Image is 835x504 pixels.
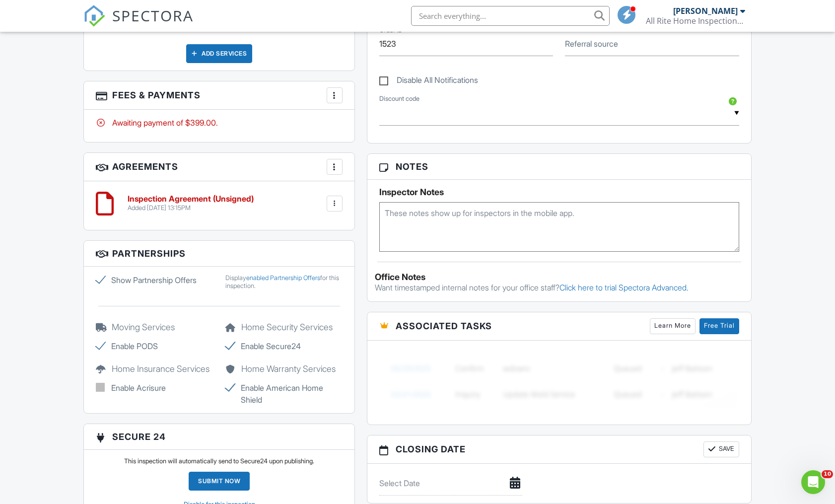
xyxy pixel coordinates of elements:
[411,6,610,26] input: Search everything...
[225,274,343,290] div: Display for this inspection.
[673,6,738,16] div: [PERSON_NAME]
[225,382,343,406] label: Enable American Home Shield
[396,319,492,333] span: Associated Tasks
[559,283,689,292] a: Click here to trial Spectora Advanced.
[375,282,744,293] p: Want timestamped internal notes for your office staff?
[84,153,354,181] h3: Agreements
[225,364,343,374] h5: Home Warranty Services
[822,470,833,478] span: 10
[96,322,213,332] h5: Moving Services
[96,274,213,286] label: Show Partnership Offers
[128,204,254,212] div: Added [DATE] 13:15PM
[367,154,751,180] h3: Notes
[379,187,739,197] h5: Inspector Notes
[703,441,739,457] button: Save
[96,364,213,374] h5: Home Insurance Services
[379,348,739,415] img: blurred-tasks-251b60f19c3f713f9215ee2a18cbf2105fc2d72fcd585247cf5e9ec0c957c1dd.png
[96,382,213,394] label: Enable Acrisure
[375,272,744,282] div: Office Notes
[699,318,739,334] a: Free Trial
[84,424,354,450] h3: Secure 24
[801,470,825,494] iframe: Intercom live chat
[379,94,419,103] label: Discount code
[565,38,618,49] label: Referral source
[650,318,696,334] a: Learn More
[84,81,354,110] h3: Fees & Payments
[96,340,213,352] label: Enable PODS
[189,472,250,491] a: Submit Now
[128,195,254,204] h6: Inspection Agreement (Unsigned)
[379,26,403,35] label: Order ID
[379,471,522,496] input: Select Date
[124,457,314,465] p: This inspection will automatically send to Secure24 upon publishing.
[96,117,343,128] div: Awaiting payment of $399.00.
[646,16,745,26] div: All Rite Home Inspections, Inc
[225,322,343,332] h5: Home Security Services
[379,75,478,88] label: Disable All Notifications
[83,5,105,27] img: The Best Home Inspection Software - Spectora
[128,195,254,212] a: Inspection Agreement (Unsigned) Added [DATE] 13:15PM
[83,13,194,34] a: SPECTORA
[396,442,466,456] span: Closing date
[246,274,320,282] a: enabled Partnership Offers
[84,241,354,267] h3: Partnerships
[186,44,252,63] div: Add Services
[225,340,343,352] label: Enable Secure24
[112,5,194,26] span: SPECTORA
